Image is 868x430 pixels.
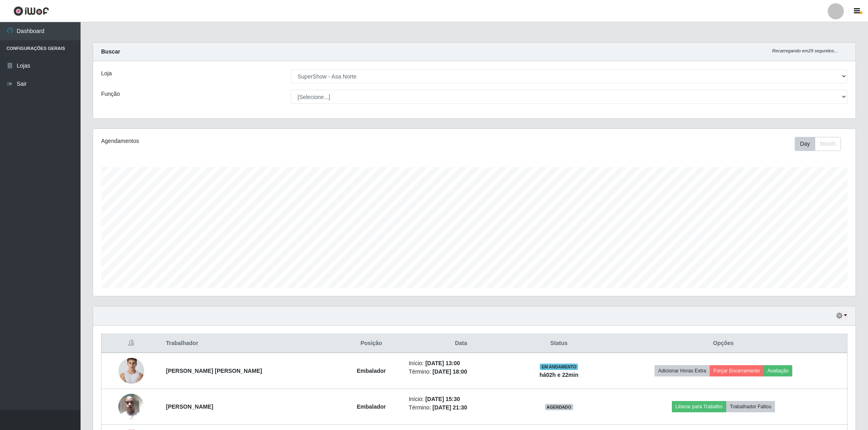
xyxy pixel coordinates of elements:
[710,365,764,376] button: Forçar Encerramento
[518,334,600,353] th: Status
[118,389,144,424] img: 1689468320787.jpeg
[539,372,578,378] strong: há 02 h e 22 min
[795,137,841,151] div: First group
[101,137,405,145] div: Agendamentos
[409,359,514,368] li: Início:
[425,360,460,366] time: [DATE] 13:00
[655,365,710,376] button: Adicionar Horas Extra
[764,365,792,376] button: Avaliação
[772,48,838,53] i: Recarregando em 29 segundos...
[166,403,213,410] strong: [PERSON_NAME]
[540,364,578,370] span: EM ANDAMENTO
[101,48,120,55] strong: Buscar
[815,137,841,151] button: Month
[118,351,144,390] img: 1749143853518.jpeg
[795,137,847,151] div: Toolbar with button groups
[726,401,775,412] button: Trabalhador Faltou
[433,404,467,411] time: [DATE] 21:30
[161,334,339,353] th: Trabalhador
[672,401,726,412] button: Liberar para Trabalho
[166,368,262,374] strong: [PERSON_NAME] [PERSON_NAME]
[13,6,49,16] img: CoreUI Logo
[101,90,120,98] label: Função
[409,368,514,376] li: Término:
[339,334,404,353] th: Posição
[795,137,815,151] button: Day
[425,396,460,402] time: [DATE] 15:30
[357,368,386,374] strong: Embalador
[433,368,467,375] time: [DATE] 18:00
[600,334,847,353] th: Opções
[101,69,112,78] label: Loja
[357,403,386,410] strong: Embalador
[404,334,518,353] th: Data
[409,403,514,412] li: Término:
[545,404,573,410] span: AGENDADO
[409,395,514,403] li: Início:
